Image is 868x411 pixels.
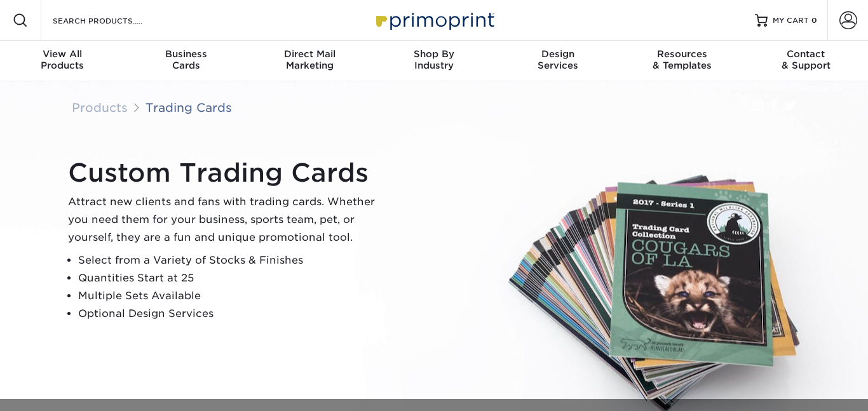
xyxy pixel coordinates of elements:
[68,158,386,188] h1: Custom Trading Cards
[248,48,372,71] div: Marketing
[78,252,386,269] li: Select from a Variety of Stocks & Finishes
[51,13,175,28] input: SEARCH PRODUCTS.....
[78,305,386,323] li: Optional Design Services
[620,41,744,81] a: Resources& Templates
[620,48,744,60] span: Resources
[744,41,868,81] a: Contact& Support
[744,48,868,71] div: & Support
[744,48,868,60] span: Contact
[124,41,248,81] a: BusinessCards
[496,48,620,71] div: Services
[496,48,620,60] span: Design
[78,287,386,305] li: Multiple Sets Available
[72,100,128,114] a: Products
[620,48,744,71] div: & Templates
[372,48,496,60] span: Shop By
[248,41,372,81] a: Direct MailMarketing
[811,16,817,25] span: 0
[372,41,496,81] a: Shop ByIndustry
[124,48,248,71] div: Cards
[248,48,372,60] span: Direct Mail
[773,15,809,26] span: MY CART
[124,48,248,60] span: Business
[370,6,498,34] img: Primoprint
[496,41,620,81] a: DesignServices
[78,269,386,287] li: Quantities Start at 25
[372,48,496,71] div: Industry
[68,193,386,246] p: Attract new clients and fans with trading cards. Whether you need them for your business, sports ...
[146,100,232,114] a: Trading Cards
